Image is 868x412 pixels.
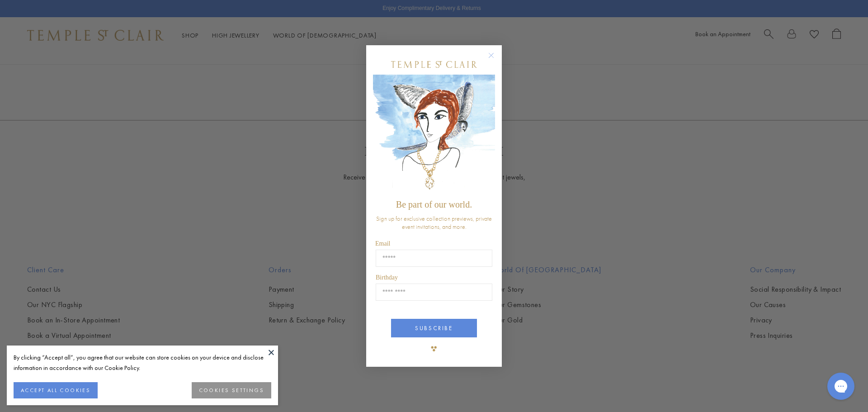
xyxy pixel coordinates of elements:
[375,240,390,247] span: Email
[425,340,443,358] img: TSC
[376,250,492,267] input: Email
[490,54,501,66] button: Close dialog
[376,214,492,231] span: Sign up for exclusive collection previews, private event invitations, and more.
[373,75,495,195] img: c4a9eb12-d91a-4d4a-8ee0-386386f4f338.jpeg
[396,199,472,209] span: Be part of our world.
[391,319,477,337] button: SUBSCRIBE
[192,382,271,398] button: COOKIES SETTINGS
[14,382,98,398] button: ACCEPT ALL COOKIES
[391,61,477,68] img: Temple St. Clair
[14,352,271,373] div: By clicking “Accept all”, you agree that our website can store cookies on your device and disclos...
[823,369,859,403] iframe: Gorgias live chat messenger
[376,274,398,281] span: Birthday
